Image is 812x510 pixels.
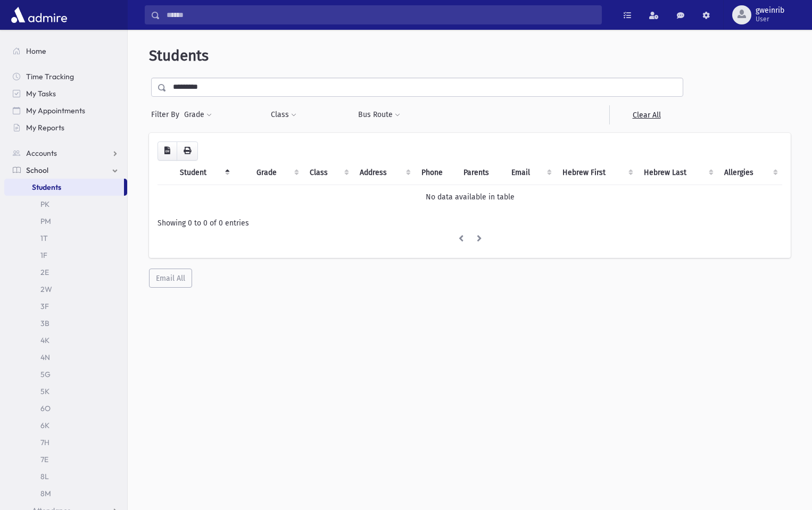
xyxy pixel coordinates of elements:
a: School [4,162,127,179]
a: 5G [4,366,127,383]
span: User [756,15,784,23]
span: Accounts [26,148,57,158]
button: CSV [158,141,177,161]
a: 3F [4,298,127,315]
a: 4N [4,349,127,366]
th: Parents [457,161,505,185]
th: Class: activate to sort column ascending [303,161,354,185]
th: Allergies: activate to sort column ascending [718,161,782,185]
span: Home [26,46,46,56]
button: Grade [184,105,212,124]
th: Phone [415,161,458,185]
input: Search [160,5,601,24]
a: PM [4,213,127,230]
span: School [26,165,48,175]
a: My Tasks [4,85,127,102]
th: Student: activate to sort column descending [173,161,234,185]
a: Students [4,179,124,196]
a: Time Tracking [4,68,127,85]
th: Address: activate to sort column ascending [353,161,415,185]
a: Clear All [609,105,683,124]
span: gweinrib [756,6,784,15]
span: My Appointments [26,106,85,115]
th: Grade: activate to sort column ascending [250,161,303,185]
a: My Reports [4,119,127,136]
button: Bus Route [358,105,401,124]
div: Showing 0 to 0 of 0 entries [158,218,782,229]
a: 3B [4,315,127,332]
span: Students [32,182,61,192]
img: AdmirePro [9,4,70,26]
a: 6K [4,417,127,434]
td: No data available in table [158,185,782,209]
button: Print [177,141,198,161]
th: Hebrew Last: activate to sort column ascending [637,161,718,185]
a: 8M [4,485,127,502]
a: 8L [4,468,127,485]
a: PK [4,196,127,213]
span: My Tasks [26,89,56,98]
span: Students [149,47,209,64]
a: My Appointments [4,102,127,119]
a: 1T [4,230,127,247]
a: 1F [4,247,127,264]
a: 7E [4,451,127,468]
span: Time Tracking [26,72,74,81]
a: 7H [4,434,127,451]
th: Hebrew First: activate to sort column ascending [556,161,637,185]
a: 6O [4,400,127,417]
a: 5K [4,383,127,400]
a: Home [4,43,127,60]
a: 2W [4,281,127,298]
a: Accounts [4,145,127,162]
span: My Reports [26,123,64,132]
span: Filter By [151,109,184,120]
button: Email All [149,269,192,288]
a: 4K [4,332,127,349]
th: Email: activate to sort column ascending [505,161,556,185]
a: 2E [4,264,127,281]
button: Class [270,105,297,124]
